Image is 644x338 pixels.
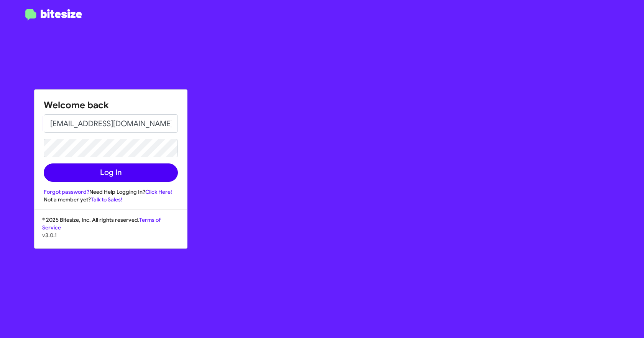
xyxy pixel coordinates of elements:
div: © 2025 Bitesize, Inc. All rights reserved. [34,216,187,248]
a: Talk to Sales! [91,196,122,203]
button: Log In [44,163,178,182]
input: Email address [44,114,178,133]
h1: Welcome back [44,99,178,111]
a: Forgot password? [44,188,89,195]
div: Not a member yet? [44,196,178,203]
a: Click Here! [145,188,172,195]
p: v3.0.1 [42,231,179,239]
div: Need Help Logging In? [44,188,178,196]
